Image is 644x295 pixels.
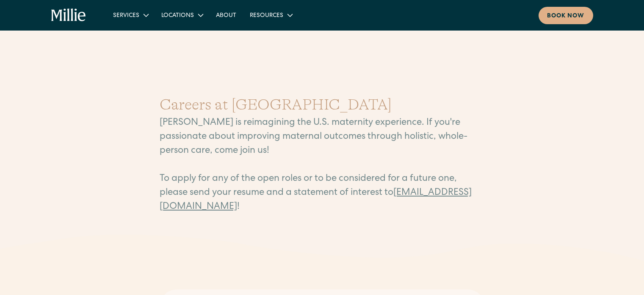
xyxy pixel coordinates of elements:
a: home [51,8,86,22]
a: Book now [539,7,593,24]
h1: Careers at [GEOGRAPHIC_DATA] [160,93,485,116]
div: Locations [155,8,209,22]
p: [PERSON_NAME] is reimagining the U.S. maternity experience. If you're passionate about improving ... [160,116,485,214]
div: Book now [547,12,585,21]
div: Services [113,11,139,20]
div: Services [106,8,155,22]
div: Resources [243,8,299,22]
div: Resources [250,11,283,20]
div: Locations [161,11,194,20]
a: About [209,8,243,22]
